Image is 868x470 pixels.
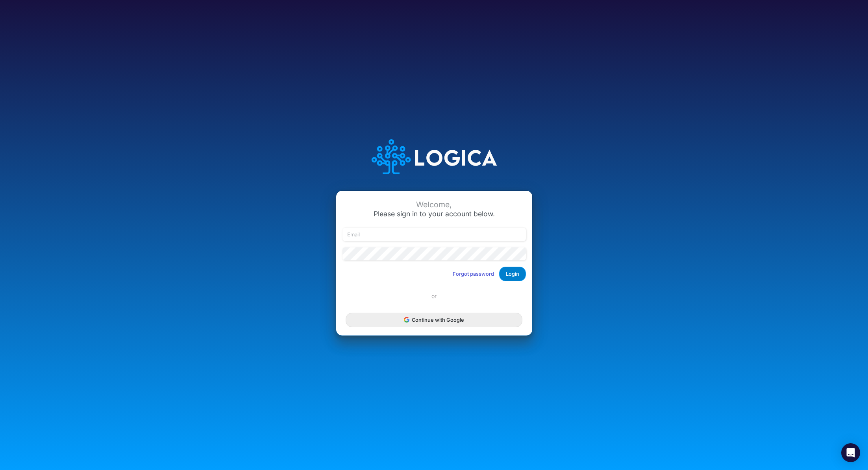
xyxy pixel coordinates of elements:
span: Please sign in to your account below. [374,210,495,218]
button: Continue with Google [346,313,522,327]
button: Login [499,267,526,281]
button: Forgot password [448,267,499,280]
div: Welcome, [342,200,526,209]
div: Open Intercom Messenger [841,443,860,462]
input: Email [342,228,526,241]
